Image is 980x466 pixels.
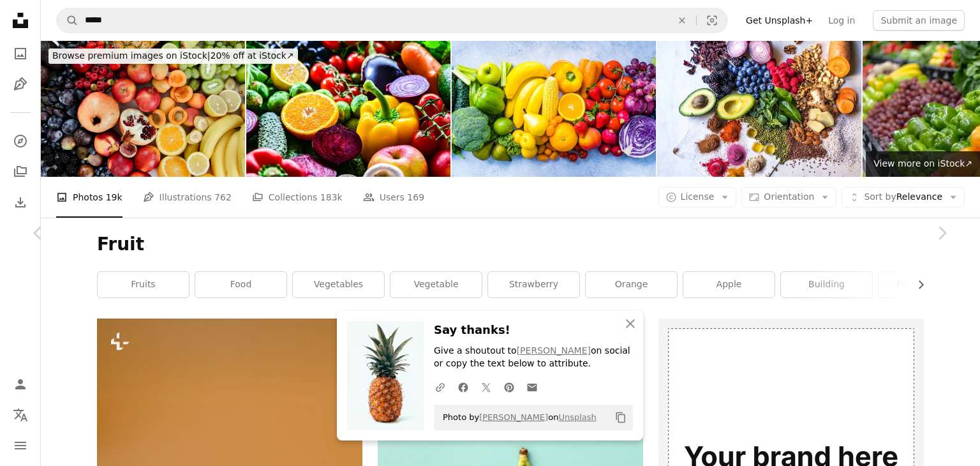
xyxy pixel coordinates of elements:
[781,272,872,297] a: building
[8,41,33,66] a: Photos
[8,402,33,428] button: Language
[697,8,727,33] button: Visual search
[8,128,33,154] a: Explore
[864,192,896,202] span: Sort by
[741,187,836,207] button: Orientation
[657,41,861,177] img: Multi colored vegetables, fruits, legumes, nuts and spices on wooden table
[252,177,343,218] a: Collections 183k
[521,374,544,400] a: Share over email
[41,41,306,71] a: Browse premium images on iStock|20% off at iStock↗
[8,433,33,458] button: Menu
[683,272,775,297] a: apple
[434,345,633,370] p: Give a shoutout to on social or copy the text below to attribute.
[246,41,450,177] img: Fresh raw vegetables and fruits
[8,159,33,184] a: Collections
[407,190,424,204] span: 169
[488,272,579,297] a: strawberry
[586,272,677,297] a: orange
[390,272,482,297] a: vegetable
[293,272,384,297] a: vegetables
[436,407,597,428] span: Photo by on
[873,10,965,31] button: Submit an image
[214,190,232,204] span: 762
[98,272,189,297] a: fruits
[320,190,343,204] span: 183k
[610,407,632,428] button: Copy to clipboard
[452,374,475,400] a: Share on Facebook
[658,187,737,207] button: License
[97,233,924,256] h1: Fruit
[452,41,656,177] img: Rainbow colored fruits and vegetables banner
[52,50,210,61] span: Browse premium images on iStock |
[879,272,970,297] a: fruit orange
[479,412,548,422] a: [PERSON_NAME]
[668,8,696,33] button: Clear
[842,187,965,207] button: Sort byRelevance
[8,372,33,397] a: Log in / Sign up
[195,272,286,297] a: food
[864,191,942,204] span: Relevance
[498,374,521,400] a: Share on Pinterest
[8,71,33,97] a: Illustrations
[820,10,863,31] a: Log in
[56,8,728,33] form: Find visuals sitewide
[738,10,820,31] a: Get Unsplash+
[903,172,980,294] a: Next
[681,192,715,202] span: License
[866,151,980,177] a: View more on iStock↗
[475,374,498,400] a: Share on Twitter
[517,345,591,356] a: [PERSON_NAME]
[57,8,78,33] button: Search Unsplash
[41,41,245,177] img: Full frame of assortment of healthy and fresh fruits
[873,158,972,169] span: View more on iStock ↗
[143,177,232,218] a: Illustrations 762
[764,192,814,202] span: Orientation
[363,177,424,218] a: Users 169
[558,412,596,422] a: Unsplash
[48,49,298,64] div: 20% off at iStock ↗
[434,321,633,340] h3: Say thanks!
